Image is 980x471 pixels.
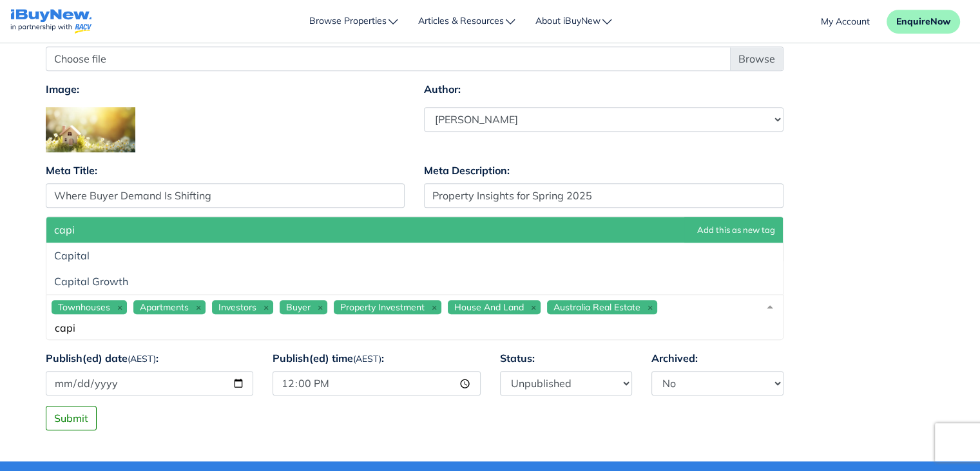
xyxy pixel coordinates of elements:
strong: Image: [46,83,79,95]
span: Property Investment [340,301,425,313]
button: EnquireNow [887,10,960,34]
strong: Meta Description: [424,164,510,177]
strong: Archived: [651,352,698,365]
strong: Identifying house-and-land opportunities [36,280,236,291]
input: Search or add a tag [52,321,757,334]
h3: What it means for investors [10,135,725,159]
h3: Take the Next Step [10,350,725,373]
small: (AEST) [128,353,156,365]
button: Submit [46,406,97,430]
img: hero-image [46,107,135,152]
small: (AEST) [353,353,381,365]
strong: Watching for lifestyle-driven buyers [36,319,211,330]
span: Now [930,15,950,27]
span: Capital [54,249,90,262]
input: 255 characters maximum [46,183,405,208]
span: Investors [218,301,256,313]
strong: Author: [424,83,461,95]
p: The Spring 2025 Price Predictor Index highlights the major shifts in buyer demand—but the real va... [10,390,725,419]
a: account [821,15,870,28]
strong: Tracking affordability-driven demand [36,241,217,252]
span: Apartments [140,301,189,313]
p: The clearest message from this quarter’s PPI: demand is diversifying. Investors who understand th... [10,175,725,205]
span: capi [54,223,75,236]
p: for townhouses and apartments in metro locations. [36,240,725,269]
a: navigations [10,6,92,37]
span: Capital Growth [54,275,128,288]
p: are adjusting from peak conditions, but select pockets remain highly attractive for both houses a... [36,36,725,79]
span: Townhouses [58,301,110,313]
img: logo [10,9,92,34]
strong: Meta Title: [46,164,97,177]
p: For strategy, this means: [10,215,725,229]
strong: Publish(ed) date : [46,352,159,365]
strong: Publish(ed) time : [273,352,384,365]
span: Buyer [286,301,311,313]
span: House And Land [454,301,524,313]
strong: The Gold Coast [36,91,112,102]
strong: [GEOGRAPHIC_DATA] and [GEOGRAPHIC_DATA] [36,37,280,48]
p: in growth corridors where detached homes remain the aspirational choice. [36,279,725,308]
strong: Status: [500,352,535,365]
input: 255 characters maximum [424,183,783,208]
p: continues to stand out, with strong buyer appetite across all property types, especially new apar... [36,90,725,119]
p: in coastal and urban precincts where attached dwellings are increasingly preferred. [36,318,725,332]
span: Australia Real Estate [553,301,640,313]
